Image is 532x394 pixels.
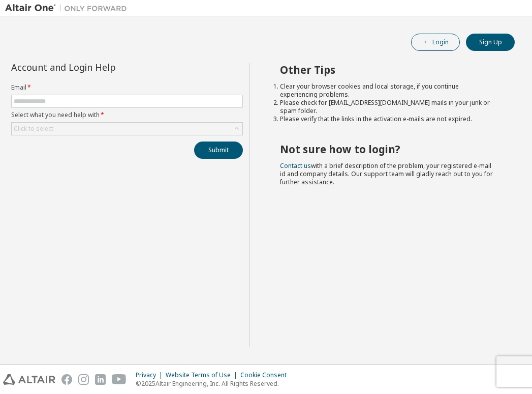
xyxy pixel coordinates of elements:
button: Sign Up [466,34,515,51]
h2: Not sure how to login? [280,143,496,156]
label: Email [11,83,243,92]
img: facebook.svg [61,374,72,385]
div: Click to select [14,125,53,133]
p: © 2025 Altair Engineering, Inc. All Rights Reserved. [136,379,293,388]
label: Select what you need help with [11,111,243,119]
div: Privacy [136,371,166,379]
button: Submit [194,142,243,159]
div: Cookie Consent [240,371,293,379]
div: Click to select [12,123,242,135]
li: Please verify that the links in the activation e-mails are not expired. [280,115,496,123]
li: Clear your browser cookies and local storage, if you continue experiencing problems. [280,82,496,99]
h2: Other Tips [280,63,496,76]
button: Login [411,34,460,51]
div: Website Terms of Use [166,371,240,379]
img: youtube.svg [112,374,127,385]
img: Altair One [5,3,132,13]
img: instagram.svg [78,374,89,385]
img: linkedin.svg [95,374,106,385]
div: Account and Login Help [11,63,197,71]
a: Contact us [280,161,311,170]
li: Please check for [EMAIL_ADDRESS][DOMAIN_NAME] mails in your junk or spam folder. [280,99,496,115]
span: with a brief description of the problem, your registered e-mail id and company details. Our suppo... [280,161,493,186]
img: altair_logo.svg [3,374,55,385]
